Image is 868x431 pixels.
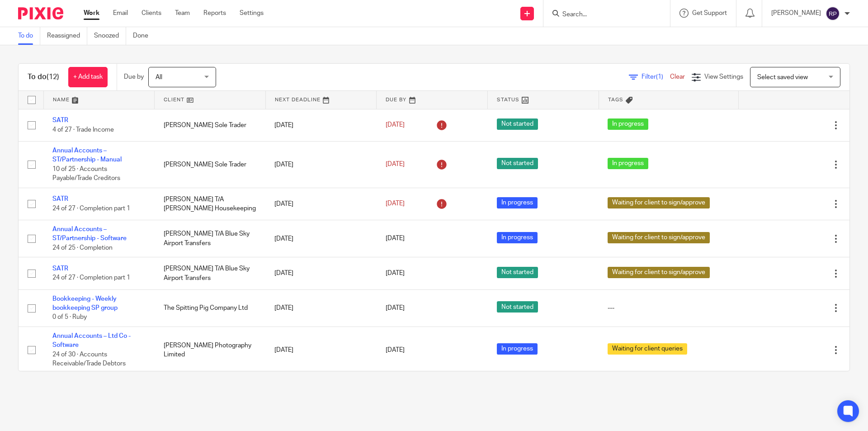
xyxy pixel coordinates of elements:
[608,343,687,355] span: Waiting for client queries
[155,327,266,373] td: [PERSON_NAME] Photography Limited
[826,6,840,21] img: svg%3E
[155,220,266,257] td: [PERSON_NAME] T/A Blue Sky Airport Transfers
[265,109,377,141] td: [DATE]
[265,188,377,220] td: [DATE]
[52,296,118,311] a: Bookkeeping - Weekly bookkeeping SP group
[47,27,87,45] a: Reassigned
[155,109,266,141] td: [PERSON_NAME] Sole Trader
[497,118,538,130] span: Not started
[155,188,266,220] td: [PERSON_NAME] T/A [PERSON_NAME] Housekeeping
[561,11,643,19] input: Search
[642,74,670,80] span: Filter
[142,9,161,18] a: Clients
[155,289,266,327] td: The Spitting Pig Company Ltd
[52,351,126,367] span: 24 of 30 · Accounts Receivable/Trade Debtors
[497,158,538,169] span: Not started
[47,73,59,81] span: (12)
[52,226,127,242] a: Annual Accounts – ST/Partnership - Software
[94,27,126,45] a: Snoozed
[52,127,114,133] span: 4 of 27 · Trade Income
[52,147,122,163] a: Annual Accounts – ST/Partnership - Manual
[386,161,405,168] span: [DATE]
[155,257,266,289] td: [PERSON_NAME] T/A Blue Sky Airport Transfers
[68,67,108,87] a: + Add task
[52,245,113,251] span: 24 of 25 · Completion
[18,7,63,19] img: Pixie
[608,303,729,313] div: ---
[265,327,377,373] td: [DATE]
[497,267,538,278] span: Not started
[52,205,130,212] span: 24 of 27 · Completion part 1
[608,197,710,208] span: Waiting for client to sign/approve
[608,97,623,102] span: Tags
[133,27,155,45] a: Done
[692,10,727,16] span: Get Support
[757,74,808,81] span: Select saved view
[52,333,131,348] a: Annual Accounts – Ltd Co - Software
[52,314,87,321] span: 0 of 5 · Ruby
[497,343,538,355] span: In progress
[84,9,99,18] a: Work
[771,9,821,18] p: [PERSON_NAME]
[386,122,405,128] span: [DATE]
[113,9,128,18] a: Email
[386,270,405,276] span: [DATE]
[386,236,405,242] span: [DATE]
[497,197,538,208] span: In progress
[608,232,710,243] span: Waiting for client to sign/approve
[704,74,743,80] span: View Settings
[386,305,405,311] span: [DATE]
[52,166,120,182] span: 10 of 25 · Accounts Payable/Trade Creditors
[18,27,40,45] a: To do
[175,9,190,18] a: Team
[265,257,377,289] td: [DATE]
[608,158,648,169] span: In progress
[656,74,663,80] span: (1)
[497,301,538,313] span: Not started
[28,72,59,82] h1: To do
[670,74,685,80] a: Clear
[156,74,162,81] span: All
[52,265,68,272] a: SATR
[265,220,377,257] td: [DATE]
[608,267,710,278] span: Waiting for client to sign/approve
[52,117,68,123] a: SATR
[203,9,226,18] a: Reports
[497,232,538,243] span: In progress
[124,72,144,81] p: Due by
[386,201,405,207] span: [DATE]
[608,118,648,130] span: In progress
[52,196,68,202] a: SATR
[52,275,130,281] span: 24 of 27 · Completion part 1
[386,347,405,353] span: [DATE]
[155,141,266,188] td: [PERSON_NAME] Sole Trader
[240,9,264,18] a: Settings
[265,289,377,327] td: [DATE]
[265,141,377,188] td: [DATE]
